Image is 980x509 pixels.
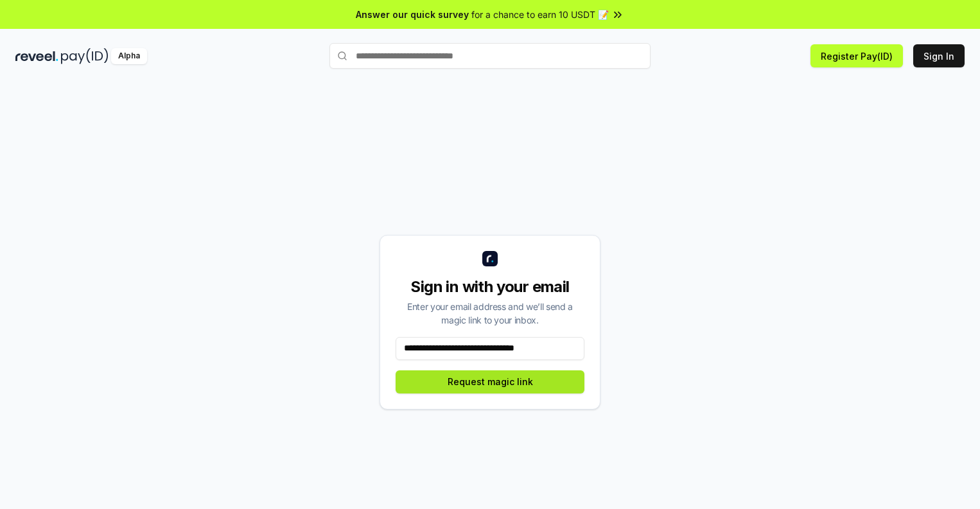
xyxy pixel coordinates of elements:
button: Request magic link [396,370,584,393]
img: logo_small [482,251,498,266]
div: Sign in with your email [396,277,584,297]
div: Alpha [111,48,147,64]
span: Answer our quick survey [356,8,469,21]
img: pay_id [61,48,109,64]
span: for a chance to earn 10 USDT 📝 [471,8,609,21]
button: Register Pay(ID) [810,44,903,67]
img: reveel_dark [15,48,58,64]
div: Enter your email address and we’ll send a magic link to your inbox. [396,300,584,327]
button: Sign In [913,44,965,67]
